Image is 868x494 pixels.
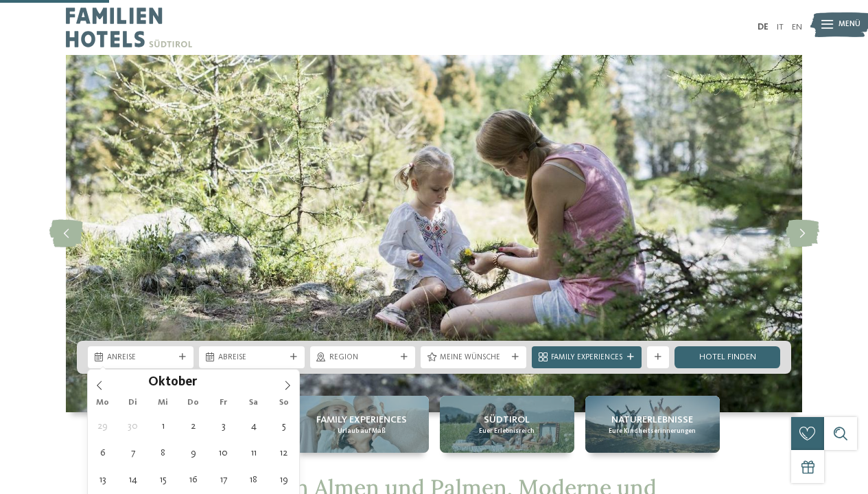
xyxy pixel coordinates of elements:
span: Oktober 12, 2025 [270,439,297,466]
span: Family Experiences [551,352,622,363]
img: Familienhotels in Meran – Abwechslung pur! [66,55,802,412]
span: Naturerlebnisse [611,413,693,427]
span: Mi [148,398,178,407]
a: IT [777,23,784,32]
a: Familienhotels in Meran – Abwechslung pur! Naturerlebnisse Eure Kindheitserinnerungen [585,396,720,453]
span: Oktober 14, 2025 [119,466,146,493]
span: Mo [88,398,118,407]
span: Fr [209,398,239,407]
span: Region [329,352,397,363]
span: Oktober 10, 2025 [210,439,237,466]
span: Euer Erlebnisreich [479,427,535,436]
span: Südtirol [484,413,530,427]
span: Oktober 7, 2025 [119,439,146,466]
span: Oktober 9, 2025 [180,439,207,466]
span: September 30, 2025 [119,412,146,439]
span: So [269,398,299,407]
a: EN [792,23,802,32]
span: Eure Kindheitserinnerungen [609,427,696,436]
span: Oktober [148,377,197,390]
span: Oktober 8, 2025 [150,439,176,466]
span: September 29, 2025 [89,412,116,439]
span: Oktober 11, 2025 [240,439,267,466]
a: DE [758,23,769,32]
input: Year [197,374,242,389]
span: Oktober 17, 2025 [210,466,237,493]
span: Di [118,398,148,407]
span: Oktober 13, 2025 [89,466,116,493]
span: Oktober 2, 2025 [180,412,207,439]
span: Anreise [107,352,174,363]
span: Oktober 16, 2025 [180,466,207,493]
span: Urlaub auf Maß [338,427,386,436]
span: Sa [239,398,269,407]
span: Meine Wünsche [440,352,507,363]
span: Oktober 4, 2025 [240,412,267,439]
span: Abreise [218,352,285,363]
span: Oktober 3, 2025 [210,412,237,439]
span: Oktober 5, 2025 [270,412,297,439]
span: Oktober 6, 2025 [89,439,116,466]
a: Familienhotels in Meran – Abwechslung pur! Family Experiences Urlaub auf Maß [294,396,429,453]
a: Familienhotels in Meran – Abwechslung pur! Südtirol Euer Erlebnisreich [440,396,574,453]
span: Do [178,398,209,407]
span: Oktober 1, 2025 [150,412,176,439]
span: Oktober 15, 2025 [150,466,176,493]
span: Menü [838,19,860,30]
a: Hotel finden [675,346,780,368]
span: Family Experiences [316,413,407,427]
span: Oktober 19, 2025 [270,466,297,493]
span: Oktober 18, 2025 [240,466,267,493]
